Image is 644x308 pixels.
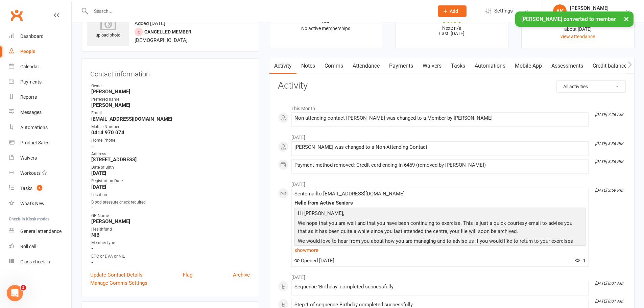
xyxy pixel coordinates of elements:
span: Cancelled member [144,29,191,34]
strong: - [91,259,250,265]
div: Dashboard [20,33,44,39]
a: Tasks [446,58,470,74]
div: Automations [20,125,48,130]
i: [DATE] 8:36 PM [595,141,623,146]
a: General attendance kiosk mode [9,224,71,239]
a: Product Sales [9,135,71,150]
a: Payments [384,58,418,74]
div: People [20,49,35,54]
a: People [9,44,71,59]
iframe: Intercom live chat [7,285,23,301]
a: Archive [233,271,250,279]
div: Hello from Active Seniors [294,200,586,206]
div: Sequence 'Birthday' completed successfully [294,284,586,290]
strong: - [91,205,250,211]
a: Calendar [9,59,71,74]
a: Attendance [348,58,384,74]
div: Non-attending contact [PERSON_NAME] was changed to a Member by [PERSON_NAME] [294,115,586,121]
input: Search... [89,6,429,16]
a: Flag [183,271,192,279]
a: Automations [470,58,510,74]
div: Date of Birth [91,164,250,171]
div: Owner [91,83,250,89]
li: [DATE] [278,270,626,281]
div: What's New [20,201,45,206]
div: Location [91,192,250,198]
span: [DEMOGRAPHIC_DATA] [135,37,188,43]
span: , [343,210,344,216]
a: view attendance [560,34,595,39]
div: Waivers [20,155,37,161]
div: Payments [20,79,42,85]
a: Reports [9,90,71,105]
span: Settings [494,3,513,19]
li: [DATE] [278,130,626,141]
span: Add [450,8,458,14]
div: GP Name [91,213,250,219]
div: EPC or DVA or NIL [91,253,250,260]
h3: Activity [278,80,626,91]
span: 1 [575,258,586,264]
div: [PERSON_NAME] [570,5,619,11]
div: Roll call [20,244,36,249]
div: Preferred name [91,96,250,103]
strong: [EMAIL_ADDRESS][DOMAIN_NAME] [91,116,250,122]
span: Opened [DATE] [294,258,334,264]
div: Calendar [20,64,39,69]
a: Messages [9,105,71,120]
a: Comms [320,58,348,74]
a: Payments [9,74,71,90]
strong: [PERSON_NAME] [91,102,250,108]
strong: [PERSON_NAME] [91,218,250,224]
div: Messages [20,110,42,115]
strong: [PERSON_NAME] [91,89,250,95]
a: Mobile App [510,58,547,74]
strong: [STREET_ADDRESS] [91,157,250,163]
div: Tasks [20,186,32,191]
div: Mobile Number [91,124,250,130]
div: Step 1 of sequence Birthday completed successfully [294,302,586,308]
div: AK [553,4,567,18]
h3: Contact information [90,68,250,78]
strong: [DATE] [91,184,250,190]
div: Blood pressure check required [91,199,250,206]
i: [DATE] 8:36 PM [595,159,623,164]
div: Staying Active Dee Why [570,11,619,17]
p: We hope that you are well and that you have been continuing to exercise. This is just a quick cou... [296,219,584,237]
div: [PERSON_NAME] converted to member [515,11,634,27]
strong: - [91,143,250,149]
a: Clubworx [8,7,25,24]
a: What's New [9,196,71,211]
div: Email [91,110,250,116]
span: 3 [21,285,26,290]
strong: NIB [91,232,250,238]
li: This Month [278,101,626,112]
div: Member type [91,240,250,246]
a: Activity [269,58,296,74]
span: We would love to hear from you about how you are managing and to advise us if you would like to r... [298,238,580,268]
div: Healthfund [91,226,250,233]
a: Tasks 6 [9,181,71,196]
p: Hi [PERSON_NAME] [296,209,584,219]
div: Registration Date [91,178,250,184]
a: Credit balance [588,58,631,74]
a: Waivers [418,58,446,74]
div: Workouts [20,170,41,176]
div: [PERSON_NAME] was changed to a Non-Attending Contact [294,144,586,150]
strong: 0414 970 074 [91,129,250,136]
p: Next: n/a Last: [DATE] [402,25,502,36]
strong: [DATE] [91,170,250,176]
div: Home Phone [91,137,250,144]
a: Assessments [547,58,588,74]
div: Address [91,151,250,157]
i: [DATE] 3:59 PM [595,188,623,193]
div: General attendance [20,229,62,234]
span: 6 [37,185,42,191]
a: Workouts [9,166,71,181]
a: show more [294,245,586,255]
i: [DATE] 8:01 AM [595,281,623,286]
a: Waivers [9,150,71,166]
span: Sent email to [EMAIL_ADDRESS][DOMAIN_NAME] [294,191,405,197]
a: Automations [9,120,71,135]
button: × [620,11,633,26]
